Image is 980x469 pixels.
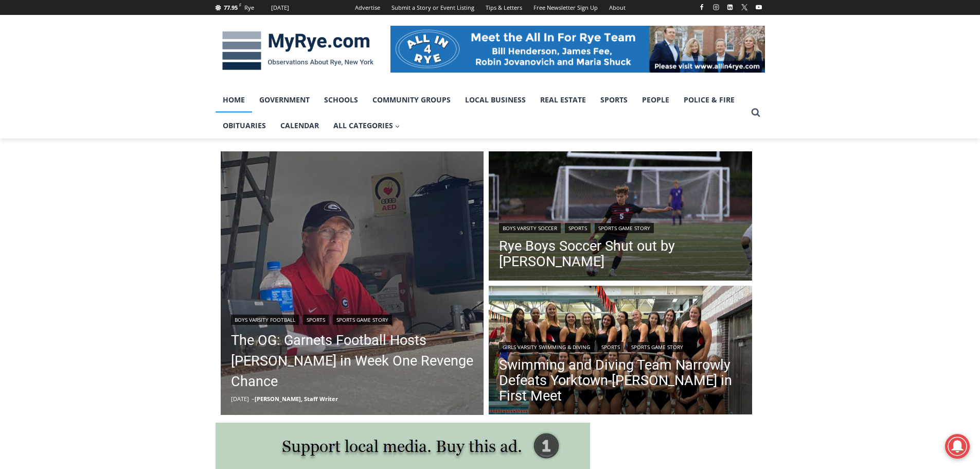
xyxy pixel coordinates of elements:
[696,1,708,13] a: Facebook
[333,315,392,325] a: Sports Game Story
[489,151,752,283] img: (PHOTO: Rye Boys Soccer's Silas Kavanagh in his team's 3-0 loss to Byram Hills on Septmber 10, 20...
[499,357,742,404] a: Swimming and Diving Team Narrowly Defeats Yorktown-[PERSON_NAME] in First Meet
[499,223,561,233] a: Boys Varsity Soccer
[595,223,654,233] a: Sports Game Story
[239,2,241,8] span: F
[252,87,317,113] a: Government
[252,395,255,403] span: –
[221,151,484,415] a: Read More The OG: Garnets Football Hosts Somers in Week One Revenge Chance
[489,286,752,418] img: (PHOTO: The 2024 Rye - Rye Neck - Blind Brook Varsity Swimming Team.)
[326,113,407,138] a: All Categories
[231,315,299,325] a: Boys Varsity Football
[224,4,238,11] span: 77.95
[746,103,765,122] button: View Search Form
[458,87,533,113] a: Local Business
[255,395,338,403] a: [PERSON_NAME], Staff Writer
[231,330,474,392] a: The OG: Garnets Football Hosts [PERSON_NAME] in Week One Revenge Chance
[317,87,365,113] a: Schools
[273,113,326,138] a: Calendar
[221,151,484,415] img: (PHOTO" Steve “The OG” Feeney in the press box at Rye High School's Nugent Stadium, 2022.)
[231,312,474,325] div: | |
[216,113,273,138] a: Obituaries
[710,1,722,13] a: Instagram
[565,223,591,233] a: Sports
[216,423,590,469] img: support local media, buy this ad
[271,3,289,12] div: [DATE]
[216,87,746,139] nav: Primary Navigation
[216,87,252,113] a: Home
[216,24,380,78] img: MyRye.com
[499,238,742,269] a: Rye Boys Soccer Shut out by [PERSON_NAME]
[489,151,752,283] a: Read More Rye Boys Soccer Shut out by Byram Hills
[489,286,752,418] a: Read More Swimming and Diving Team Narrowly Defeats Yorktown-Somers in First Meet
[499,342,594,352] a: Girls Varsity Swimming & Diving
[533,87,593,113] a: Real Estate
[598,342,623,352] a: Sports
[303,315,329,325] a: Sports
[244,3,254,12] div: Rye
[628,342,687,352] a: Sports Game Story
[390,26,765,72] img: All in for Rye
[231,395,249,403] time: [DATE]
[724,1,736,13] a: Linkedin
[499,221,742,233] div: | |
[676,87,742,113] a: Police & Fire
[635,87,676,113] a: People
[365,87,458,113] a: Community Groups
[593,87,635,113] a: Sports
[753,1,765,13] a: YouTube
[333,120,400,131] span: All Categories
[738,1,751,13] a: X
[499,340,742,352] div: | |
